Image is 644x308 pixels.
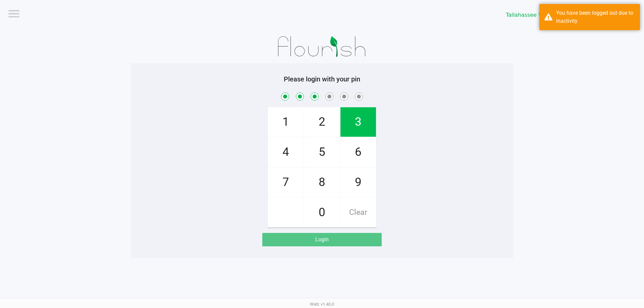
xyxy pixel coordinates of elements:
div: You have been logged out due to inactivity [556,9,635,25]
span: 6 [340,137,376,167]
span: 4 [268,137,304,167]
span: 1 [268,107,304,137]
span: 3 [340,107,376,137]
h5: Please login with your pin [136,75,508,83]
span: Tallahassee WC [506,11,568,19]
span: 9 [340,168,376,197]
span: 2 [304,107,340,137]
span: Clear [340,198,376,227]
span: 5 [304,137,340,167]
span: Web: v1.40.0 [310,302,334,307]
span: 8 [304,168,340,197]
span: 7 [268,168,304,197]
span: 0 [304,198,340,227]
